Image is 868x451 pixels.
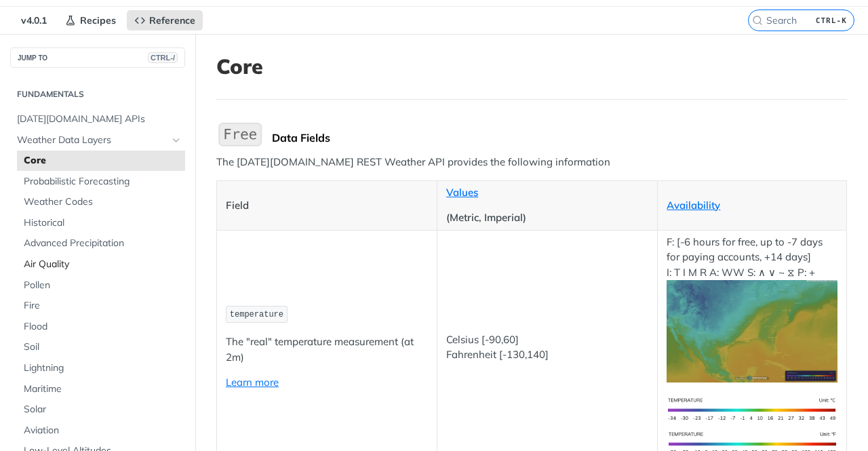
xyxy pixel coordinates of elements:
a: [DATE][DOMAIN_NAME] APIs [10,109,185,130]
span: Lightning [24,361,182,375]
a: Soil [17,337,185,357]
span: Aviation [24,424,182,437]
a: Values [446,186,478,199]
a: Solar [17,399,185,420]
div: Data Fields [272,131,847,144]
a: Reference [127,10,203,31]
a: Pollen [17,275,185,296]
p: The "real" temperature measurement (at 2m) [226,334,428,365]
span: Solar [24,403,182,416]
span: Weather Data Layers [17,134,167,147]
span: Maritime [24,383,182,396]
span: Pollen [24,279,182,292]
a: Advanced Precipitation [17,233,185,254]
p: F: [-6 hours for free, up to -7 days for paying accounts, +14 days] I: T I M R A: WW S: ∧ ∨ ~ ⧖ P: + [667,235,837,383]
p: The [DATE][DOMAIN_NAME] REST Weather API provides the following information [216,155,847,170]
a: Lightning [17,358,185,378]
span: Weather Codes [24,195,182,209]
span: Historical [24,216,182,230]
button: JUMP TOCTRL-/ [10,47,185,68]
a: Learn more [226,376,279,389]
a: Weather Data LayersHide subpages for Weather Data Layers [10,130,185,151]
h1: Core [216,54,847,79]
span: Advanced Precipitation [24,237,182,250]
a: Weather Codes [17,192,185,212]
button: Hide subpages for Weather Data Layers [171,135,182,146]
a: Aviation [17,420,185,441]
span: v4.0.1 [14,10,54,31]
span: Expand image [667,402,837,415]
span: Fire [24,299,182,313]
span: Recipes [80,14,116,26]
span: Air Quality [24,258,182,271]
span: Flood [24,320,182,334]
a: Probabilistic Forecasting [17,172,185,192]
span: Soil [24,340,182,354]
kbd: CTRL-K [812,14,850,27]
span: Probabilistic Forecasting [24,175,182,189]
span: Expand image [667,324,837,337]
a: Historical [17,213,185,233]
a: Fire [17,296,185,316]
img: temperature [667,280,837,383]
span: Expand image [667,436,837,449]
span: CTRL-/ [148,52,178,63]
p: (Metric, Imperial) [446,210,648,226]
span: temperature [230,310,283,319]
a: Flood [17,317,185,337]
a: Core [17,151,185,171]
a: Availability [667,199,720,212]
a: Air Quality [17,254,185,275]
p: Field [226,198,428,214]
p: Celsius [-90,60] Fahrenheit [-130,140] [446,332,648,363]
span: Core [24,154,182,168]
span: Reference [149,14,195,26]
img: temperature-si [667,393,837,427]
span: [DATE][DOMAIN_NAME] APIs [17,113,182,126]
svg: Search [752,15,763,26]
h2: Fundamentals [10,88,185,100]
a: Maritime [17,379,185,399]
a: Recipes [58,10,123,31]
